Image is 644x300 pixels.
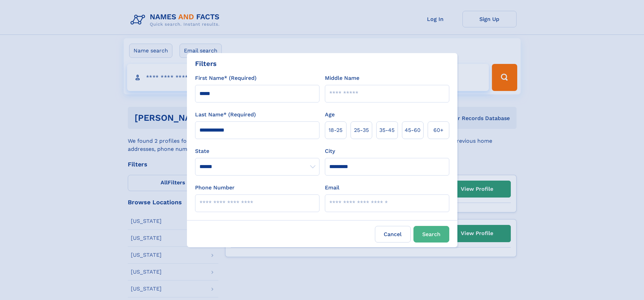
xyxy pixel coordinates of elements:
[405,126,421,134] span: 45‑60
[325,147,335,155] label: City
[433,126,444,134] span: 60+
[379,126,395,134] span: 35‑45
[325,111,335,119] label: Age
[195,147,319,155] label: State
[413,226,449,243] button: Search
[325,74,359,82] label: Middle Name
[354,126,369,134] span: 25‑35
[195,184,235,192] label: Phone Number
[329,126,342,134] span: 18‑25
[195,74,257,82] label: First Name* (Required)
[195,111,256,119] label: Last Name* (Required)
[195,59,217,69] div: Filters
[325,184,339,192] label: Email
[375,226,411,243] label: Cancel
